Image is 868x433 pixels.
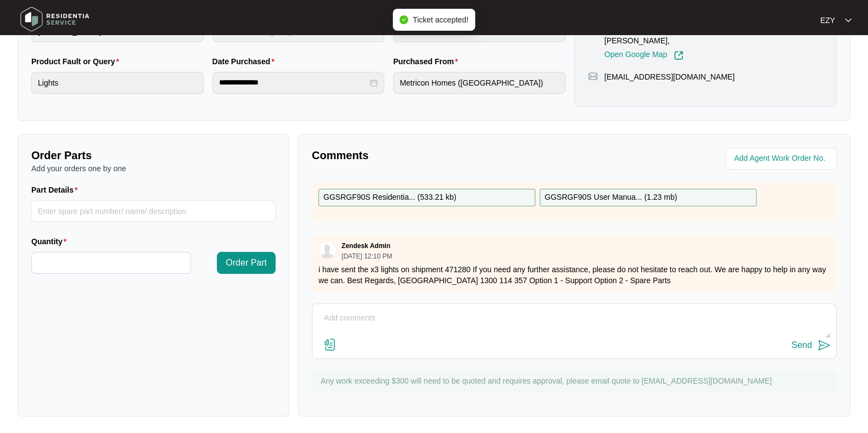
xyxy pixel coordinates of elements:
[318,264,830,286] p: i have sent the x3 lights on shipment 471280 If you need any further assistance, please do not he...
[31,236,71,247] label: Quantity
[734,152,830,165] input: Add Agent Work Order No.
[604,71,735,82] p: [EMAIL_ADDRESS][DOMAIN_NAME]
[319,242,335,258] img: user.svg
[226,256,267,269] span: Order Part
[604,50,684,60] a: Open Google Map
[31,163,276,174] p: Add your orders one by one
[212,56,279,67] label: Date Purchased
[792,338,831,353] button: Send
[792,340,812,350] div: Send
[31,56,124,67] label: Product Fault or Query
[845,18,852,23] img: dropdown arrow
[393,56,462,67] label: Purchased From
[321,375,831,386] p: Any work exceeding $300 will need to be quoted and requires approval, please email quote to [EMAI...
[413,15,468,24] span: Ticket accepted!
[400,15,408,24] span: check-circle
[817,339,831,352] img: send-icon.svg
[341,253,392,260] p: [DATE] 12:10 PM
[217,252,276,274] button: Order Part
[545,192,677,204] p: GGSRGF90S User Manua... ( 1.23 mb )
[32,252,191,273] input: Quantity
[219,77,368,88] input: Date Purchased
[341,241,390,250] p: Zendesk Admin
[31,148,276,163] p: Order Parts
[31,200,276,222] input: Part Details
[588,71,598,81] img: map-pin
[31,184,82,195] label: Part Details
[820,15,835,26] p: EZY
[312,148,567,163] p: Comments
[16,3,93,36] img: residentia service logo
[323,192,456,204] p: GGSRGF90S Residentia... ( 533.21 kb )
[323,338,337,351] img: file-attachment-doc.svg
[31,72,204,94] input: Product Fault or Query
[393,72,565,94] input: Purchased From
[674,50,684,60] img: Link-External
